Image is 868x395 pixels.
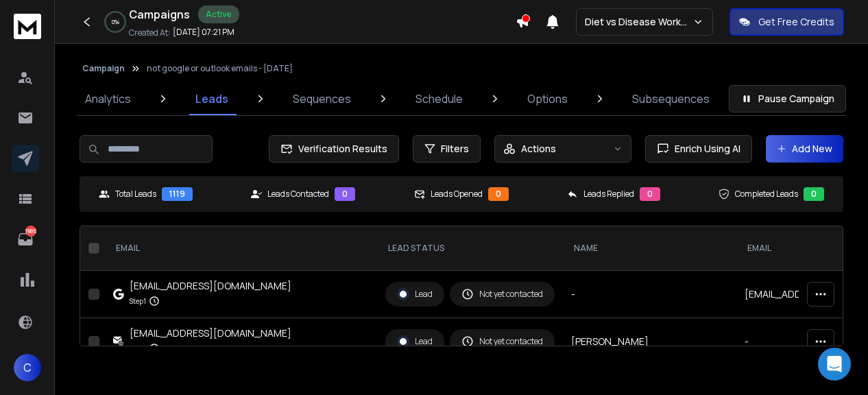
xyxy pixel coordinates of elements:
[14,354,41,381] button: C
[645,135,752,163] button: Enrich Using AI
[563,226,736,271] th: NAME
[25,226,36,237] p: 1985
[413,135,481,163] button: Filters
[736,226,856,271] th: Email
[112,18,119,26] p: 0 %
[130,326,291,340] div: [EMAIL_ADDRESS][DOMAIN_NAME]
[377,226,563,271] th: LEAD STATUS
[461,335,543,348] div: Not yet contacted
[269,135,399,163] button: Verification Results
[397,288,433,300] div: Lead
[527,91,568,107] p: Options
[431,189,483,200] p: Leads Opened
[441,142,469,156] span: Filters
[461,288,543,300] div: Not yet contacted
[407,82,471,115] a: Schedule
[335,187,355,201] div: 0
[173,27,234,38] p: [DATE] 07:21 PM
[129,6,190,23] h1: Campaigns
[818,348,851,381] div: Open Intercom Messenger
[583,189,634,200] p: Leads Replied
[82,63,125,74] button: Campaign
[519,82,576,115] a: Options
[397,335,433,348] div: Lead
[198,5,239,23] div: Active
[735,189,798,200] p: Completed Leads
[195,91,228,107] p: Leads
[130,294,146,308] p: Step 1
[640,187,660,201] div: 0
[85,91,131,107] p: Analytics
[632,91,710,107] p: Subsequences
[293,91,351,107] p: Sequences
[130,279,291,293] div: [EMAIL_ADDRESS][DOMAIN_NAME]
[105,226,377,271] th: EMAIL
[563,271,736,318] td: -
[77,82,139,115] a: Analytics
[12,226,39,253] a: 1985
[285,82,359,115] a: Sequences
[162,187,193,201] div: 1119
[669,142,740,156] span: Enrich Using AI
[766,135,843,163] button: Add New
[130,342,146,355] p: Step 1
[563,318,736,366] td: [PERSON_NAME]
[488,187,509,201] div: 0
[624,82,718,115] a: Subsequences
[736,318,856,366] td: -
[293,142,387,156] span: Verification Results
[804,187,824,201] div: 0
[729,85,846,112] button: Pause Campaign
[730,8,844,36] button: Get Free Credits
[147,63,293,74] p: not google or outlook emails - [DATE]
[415,91,463,107] p: Schedule
[14,14,41,39] img: logo
[129,27,170,38] p: Created At:
[758,15,834,29] p: Get Free Credits
[585,15,692,29] p: Diet vs Disease Workspace
[736,271,856,318] td: [EMAIL_ADDRESS][DOMAIN_NAME]
[187,82,237,115] a: Leads
[115,189,156,200] p: Total Leads
[267,189,329,200] p: Leads Contacted
[521,142,556,156] p: Actions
